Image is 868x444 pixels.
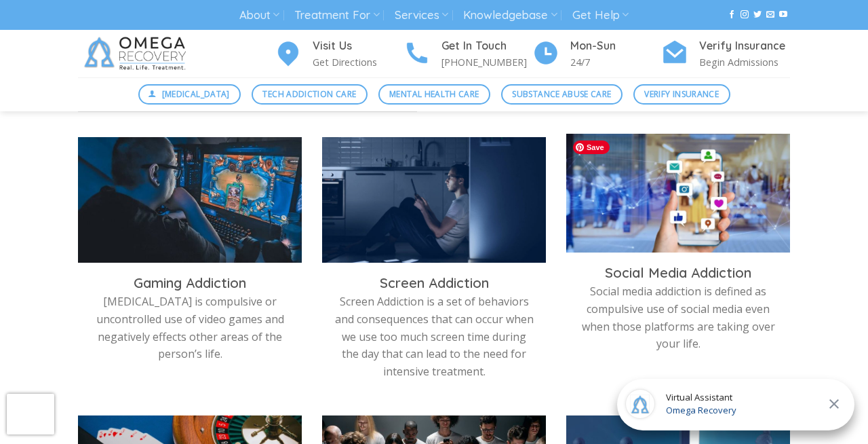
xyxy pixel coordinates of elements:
p: Social media addiction is defined as compulsive use of social media even when those platforms are... [576,283,780,352]
a: Tech Addiction Care [252,84,368,105]
a: Knowledgebase [463,3,557,28]
span: Verify Insurance [644,88,719,100]
h4: Mon-Sun [570,37,661,55]
a: Follow on YouTube [779,10,787,20]
p: [PHONE_NUMBER] [441,54,532,70]
a: Verify Insurance [633,84,730,105]
a: Mental Health Care [378,84,490,105]
span: Save [573,141,610,154]
p: Begin Admissions [699,54,790,70]
a: About [239,3,279,28]
a: Get Help [572,3,629,28]
a: Follow on Twitter [753,10,762,20]
p: 24/7 [570,54,661,70]
a: Send us an email [766,10,774,20]
h4: Get In Touch [441,37,532,55]
a: Substance Abuse Care [501,84,623,105]
p: [MEDICAL_DATA] is compulsive or uncontrolled use of video games and negatively effects other area... [88,293,292,363]
h4: Visit Us [313,37,403,55]
a: [MEDICAL_DATA] [138,84,241,105]
a: Get In Touch [PHONE_NUMBER] [403,37,532,71]
a: Verify Insurance Begin Admissions [661,37,790,71]
h4: Verify Insurance [699,37,790,55]
p: Get Directions [313,54,403,70]
span: Substance Abuse Care [512,88,611,100]
span: Mental Health Care [389,88,479,100]
span: Tech Addiction Care [262,88,356,100]
a: Treatment For [294,3,379,28]
h3: Gaming Addiction [88,274,292,292]
a: Visit Us Get Directions [275,37,403,71]
h3: Social Media Addiction [576,264,780,282]
span: [MEDICAL_DATA] [162,88,230,100]
img: Omega Recovery [78,30,197,77]
a: Services [395,3,448,28]
h3: Screen Addiction [332,274,536,292]
a: Follow on Facebook [728,10,736,20]
a: Follow on Instagram [741,10,749,20]
p: Screen Addiction is a set of behaviors and consequences that can occur when we use too much scree... [332,293,536,380]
